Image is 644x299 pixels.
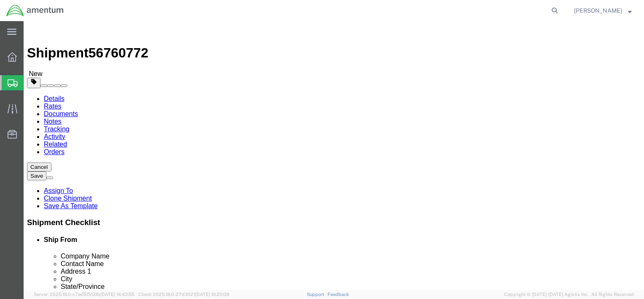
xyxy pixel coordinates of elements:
[138,292,229,297] span: Client: 2025.18.0-27d3021
[504,291,634,298] span: Copyright © [DATE]-[DATE] Agistix Inc., All Rights Reserved
[574,5,632,16] button: [PERSON_NAME]
[100,292,134,297] span: [DATE] 14:43:55
[574,6,622,15] span: Adrian Cantu
[34,292,134,297] span: Server: 2025.18.0-c7ad5f513fb
[307,292,328,297] a: Support
[24,21,644,290] iframe: FS Legacy Container
[327,292,349,297] a: Feedback
[195,292,229,297] span: [DATE] 10:20:09
[6,4,64,17] img: logo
